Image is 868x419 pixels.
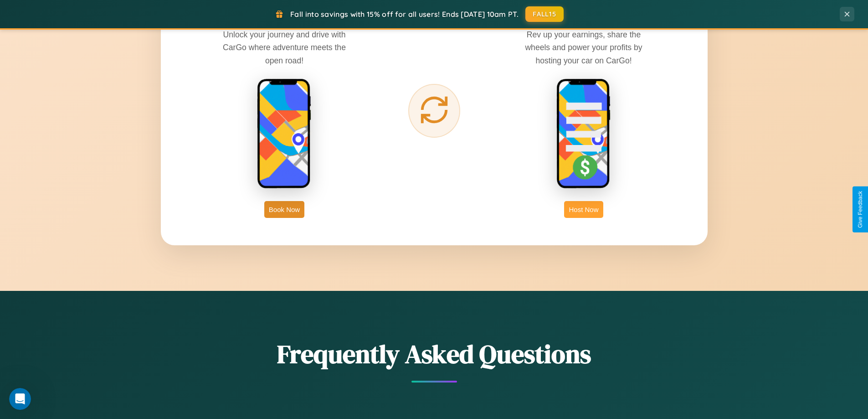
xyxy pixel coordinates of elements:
div: Give Feedback [857,191,863,228]
p: Rev up your earnings, share the wheels and power your profits by hosting your car on CarGo! [515,28,652,67]
button: FALL15 [525,6,564,22]
iframe: Intercom live chat [9,388,31,410]
button: Book Now [264,201,304,218]
p: Unlock your journey and drive with CarGo where adventure meets the open road! [216,28,353,67]
h2: Frequently Asked Questions [161,336,708,372]
img: rent phone [257,78,312,190]
span: Fall into savings with 15% off for all users! Ends [DATE] 10am PT. [290,10,519,19]
img: host phone [556,78,611,190]
button: Host Now [564,201,603,218]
